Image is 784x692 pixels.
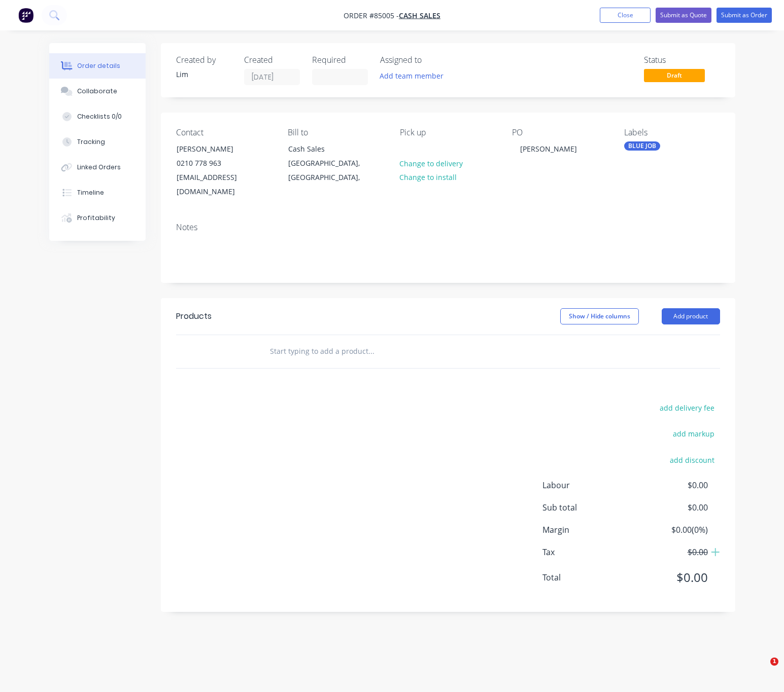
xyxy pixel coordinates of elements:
[77,163,121,172] div: Linked Orders
[655,401,720,415] button: add delivery fee
[18,8,33,23] img: Factory
[176,69,232,80] div: Lim
[49,129,146,155] button: Tracking
[656,8,711,23] button: Submit as Quote
[394,170,462,184] button: Change to install
[632,568,707,587] span: $0.00
[560,308,639,324] button: Show / Hide columns
[77,137,105,147] div: Tracking
[288,142,372,156] div: Cash Sales
[168,141,269,199] div: [PERSON_NAME]0210 778 963[EMAIL_ADDRESS][DOMAIN_NAME]
[176,128,272,137] div: Contact
[312,55,368,65] div: Required
[600,8,651,23] button: Close
[644,69,705,82] span: Draft
[77,188,104,197] div: Timeline
[624,141,660,151] div: BLUE JOB
[49,104,146,129] button: Checklists 0/0
[399,11,440,20] a: Cash Sales
[380,69,449,83] button: Add team member
[288,128,384,137] div: Bill to
[394,156,468,170] button: Change to delivery
[632,479,707,491] span: $0.00
[632,524,707,536] span: $0.00 ( 0 %)
[542,524,633,536] span: Margin
[77,87,117,96] div: Collaborate
[49,205,146,231] button: Profitability
[749,658,774,682] iframe: Intercom live chat
[668,427,720,441] button: add markup
[512,141,585,156] div: [PERSON_NAME]
[177,142,261,156] div: [PERSON_NAME]
[542,546,633,558] span: Tax
[176,223,720,232] div: Notes
[49,79,146,104] button: Collaborate
[269,341,472,361] input: Start typing to add a product...
[176,310,212,322] div: Products
[717,8,772,23] button: Submit as Order
[244,55,300,65] div: Created
[512,128,608,137] div: PO
[665,453,720,466] button: add discount
[77,213,115,223] div: Profitability
[542,501,633,514] span: Sub total
[176,55,232,65] div: Created by
[542,479,633,491] span: Labour
[542,571,633,584] span: Total
[177,156,261,170] div: 0210 778 963
[77,112,122,121] div: Checklists 0/0
[49,155,146,180] button: Linked Orders
[770,658,778,666] span: 1
[280,141,381,185] div: Cash Sales[GEOGRAPHIC_DATA], [GEOGRAPHIC_DATA],
[374,69,449,83] button: Add team member
[632,501,707,514] span: $0.00
[380,55,482,65] div: Assigned to
[624,128,720,137] div: Labels
[77,61,120,70] div: Order details
[177,170,261,199] div: [EMAIL_ADDRESS][DOMAIN_NAME]
[400,128,496,137] div: Pick up
[644,55,720,65] div: Status
[344,11,399,20] span: Order #85005 -
[662,308,720,324] button: Add product
[288,156,372,185] div: [GEOGRAPHIC_DATA], [GEOGRAPHIC_DATA],
[49,53,146,79] button: Order details
[49,180,146,205] button: Timeline
[632,546,707,558] span: $0.00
